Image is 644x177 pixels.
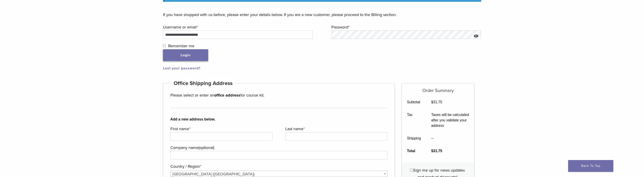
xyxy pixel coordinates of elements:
h4: Office Shipping Address [170,78,236,89]
label: Password [331,24,480,31]
span: Remember me [168,43,194,48]
span: Country / Region [170,171,388,177]
button: Show password [471,31,481,42]
label: Last name [285,125,386,132]
th: Subtotal [402,96,426,109]
input: Remember me [163,44,166,47]
label: Country / Region [170,163,386,170]
p: If you have shopped with us before, please enter your details below. If you are a new customer, p... [163,11,481,18]
span: -- [431,136,434,140]
label: Username or email [163,24,312,31]
input: Sign me up for news updates and product discounts! [410,169,413,172]
strong: office address [214,93,240,98]
b: Add a new address below. [170,117,388,122]
bdi: 31.75 [431,100,442,104]
th: Shipping [402,132,426,145]
a: Lost your password? [163,66,200,71]
span: (optional) [198,145,214,150]
button: Login [163,49,208,61]
a: Back To Top [568,160,613,172]
span: $ [431,100,433,104]
bdi: 31.75 [431,149,442,153]
td: Taxes will be calculated after you validate your address [426,109,474,132]
p: Please select or enter an for course kit. [170,92,388,99]
label: First name [170,125,271,132]
label: Company name [170,144,386,151]
th: Tax [402,109,426,132]
th: Total [402,145,426,157]
span: $ [431,149,433,153]
h5: Order Summary [402,83,474,93]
